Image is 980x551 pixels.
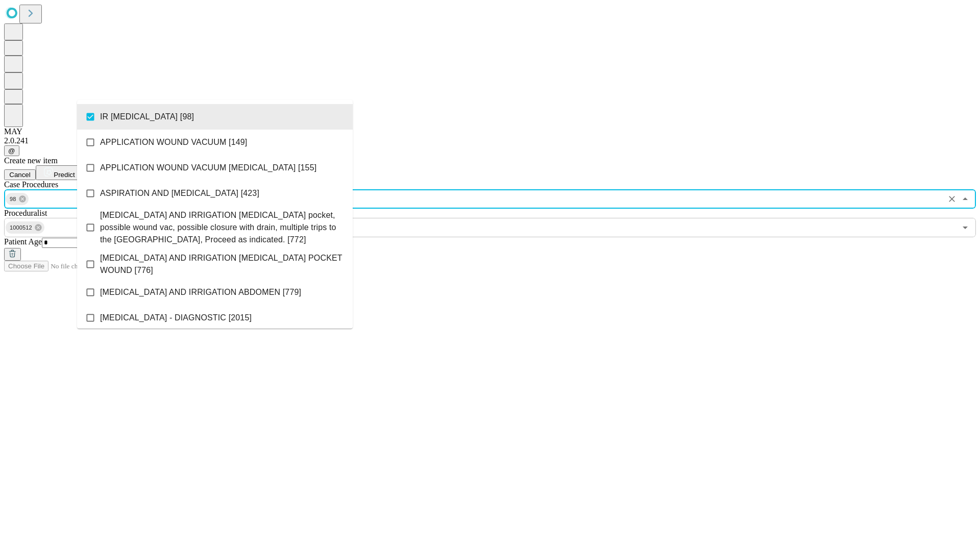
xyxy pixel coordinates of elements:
[100,162,316,174] span: APPLICATION WOUND VACUUM [MEDICAL_DATA] [155]
[9,171,31,179] span: Cancel
[100,252,345,277] span: [MEDICAL_DATA] AND IRRIGATION [MEDICAL_DATA] POCKET WOUND [776]
[100,136,247,148] span: APPLICATION WOUND VACUUM [149]
[54,171,75,179] span: Predict
[6,193,20,205] span: 98
[100,187,259,199] span: ASPIRATION AND [MEDICAL_DATA] [423]
[4,237,42,246] span: Patient Age
[6,221,44,234] div: 1000512
[4,209,47,217] span: Proceduralist
[4,180,58,189] span: Scheduled Procedure
[100,312,252,324] span: [MEDICAL_DATA] - DIAGNOSTIC [2015]
[4,156,58,165] span: Create new item
[4,169,36,180] button: Cancel
[958,192,972,206] button: Close
[6,193,29,205] div: 98
[100,209,345,246] span: [MEDICAL_DATA] AND IRRIGATION [MEDICAL_DATA] pocket, possible wound vac, possible closure with dr...
[4,127,976,136] div: MAY
[4,145,19,156] button: @
[36,165,83,180] button: Predict
[945,192,959,206] button: Clear
[4,136,976,145] div: 2.0.241
[6,222,36,234] span: 1000512
[958,220,972,235] button: Open
[8,147,15,155] span: @
[100,111,194,123] span: IR [MEDICAL_DATA] [98]
[100,286,301,298] span: [MEDICAL_DATA] AND IRRIGATION ABDOMEN [779]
